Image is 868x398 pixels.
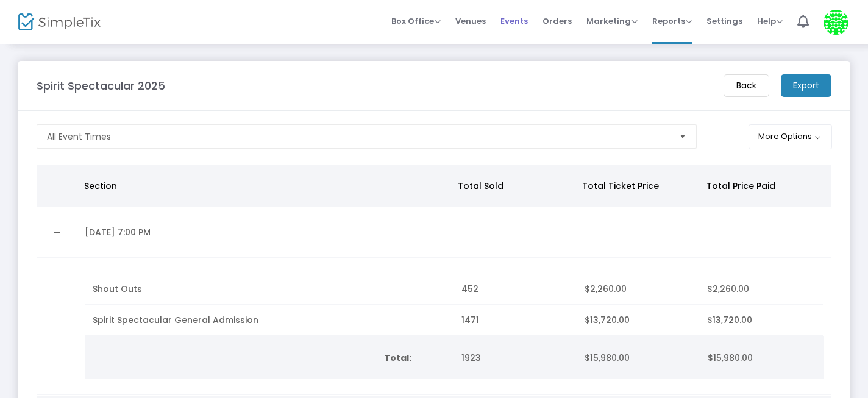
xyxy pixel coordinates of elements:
span: Marketing [586,15,638,27]
span: Shout Outs [93,283,142,295]
span: $15,980.00 [708,352,753,364]
m-button: Back [724,74,769,97]
button: More Options [749,124,832,149]
th: Total Sold [450,165,575,207]
span: $13,720.00 [585,314,630,326]
span: Total Ticket Price [582,180,659,192]
span: Total Price Paid [706,180,775,192]
span: 452 [461,283,478,295]
span: Reports [652,15,692,27]
th: Section [77,165,450,207]
span: Box Office [391,15,441,27]
button: Select [674,125,691,148]
div: Data table [37,165,831,395]
span: Help [757,15,783,27]
m-button: Export [781,74,831,97]
span: $13,720.00 [707,314,752,326]
m-panel-title: Spirit Spectacular 2025 [37,77,165,94]
span: Settings [706,5,742,37]
span: Venues [455,5,486,37]
span: Orders [542,5,572,37]
span: $2,260.00 [585,283,627,295]
span: 1471 [461,314,479,326]
span: All Event Times [47,130,111,143]
b: Total: [384,352,411,364]
div: Data table [85,274,823,336]
a: Collapse Details [44,222,70,242]
span: 1923 [461,352,481,364]
td: [DATE] 7:00 PM [77,207,454,258]
span: $15,980.00 [585,352,630,364]
span: Spirit Spectacular General Admission [93,314,258,326]
span: Events [500,5,528,37]
span: $2,260.00 [707,283,749,295]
